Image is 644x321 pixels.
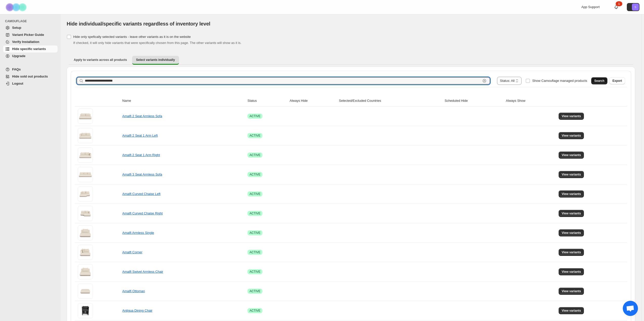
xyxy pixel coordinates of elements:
[559,152,584,159] button: View variants
[73,41,241,45] span: If checked, it will only hide variants that were specifically chosen from this page. The other va...
[12,75,48,78] span: Hide sold out products
[337,95,443,107] th: Selected/Excluded Countries
[562,153,581,157] span: View variants
[3,53,58,60] a: Upgrade
[559,132,584,139] button: View variants
[132,56,179,65] button: Select variants individually
[562,250,581,254] span: View variants
[3,73,58,80] a: Hide sold out products
[632,4,639,11] span: Avatar with initials S
[288,95,337,107] th: Always Hide
[634,6,636,9] text: S
[559,113,584,120] button: View variants
[562,270,581,274] span: View variants
[3,80,58,87] a: Logout
[4,0,29,14] img: Camouflage
[78,303,93,318] img: Antigua Dining Chair
[3,24,58,31] a: Setup
[250,250,260,254] span: ACTIVE
[12,82,23,85] span: Logout
[122,192,160,196] a: Amalfi Curved Chaise Left
[250,172,260,177] span: ACTIVE
[591,77,607,84] button: Search
[122,114,162,118] a: Amalfi 2 Seat Armless Sofa
[78,264,93,279] img: Amalfi Swivel Armless Chair
[70,56,131,64] button: Apply to variants across all products
[122,153,160,157] a: Amalfi 2 Seat 1 Arm Right
[246,95,288,107] th: Status
[559,307,584,314] button: View variants
[78,245,93,260] img: Amalfi Corner
[443,95,504,107] th: Scheduled Hide
[12,40,39,44] span: Verify Installation
[562,309,581,313] span: View variants
[562,114,581,118] span: View variants
[78,206,93,221] img: Amalfi Curved Chaise Right
[614,5,619,10] a: 1
[122,134,158,137] a: Amalfi 2 Seat 1 Arm Left
[559,288,584,295] button: View variants
[559,249,584,256] button: View variants
[250,153,260,157] span: ACTIVE
[616,1,622,6] div: 1
[623,301,638,316] a: Open chat
[559,210,584,217] button: View variants
[482,78,487,83] button: Clear
[250,289,260,293] span: ACTIVE
[609,77,625,84] button: Export
[78,186,93,202] img: Amalfi Curved Chaise Left
[3,45,58,53] a: Hide specific variants
[3,31,58,38] a: Variant Picker Guide
[136,58,175,62] span: Select variants individually
[250,309,260,313] span: ACTIVE
[581,5,600,9] span: App Support
[562,172,581,177] span: View variants
[78,167,93,182] img: Amalfi 3 Seat Armless Sofa
[562,289,581,293] span: View variants
[250,211,260,215] span: ACTIVE
[122,309,152,312] a: Antigua Dining Chair
[559,190,584,197] button: View variants
[250,231,260,235] span: ACTIVE
[250,192,260,196] span: ACTIVE
[122,270,163,274] a: Amalfi Swivel Armless Chair
[562,231,581,235] span: View variants
[12,67,21,71] span: FAQs
[504,95,557,107] th: Always Show
[73,35,191,39] span: Hide only spefically selected variants - leave other variants as it is on the website
[122,172,162,176] a: Amalfi 3 Seat Armless Sofa
[3,66,58,73] a: FAQs
[532,79,587,83] span: Show Camouflage managed products
[12,54,26,58] span: Upgrade
[78,284,93,299] img: Amalfi Ottoman
[12,47,46,51] span: Hide specific variants
[594,79,604,83] span: Search
[559,229,584,236] button: View variants
[250,114,260,118] span: ACTIVE
[5,19,58,23] span: CAMOUFLAGE
[67,21,210,27] span: Hide individual/specific variants regardless of inventory level
[122,231,154,235] a: Amalfi Armless Single
[612,79,622,83] span: Export
[78,109,93,124] img: Amalfi 2 Seat Armless Sofa
[74,58,127,62] span: Apply to variants across all products
[562,211,581,215] span: View variants
[121,95,246,107] th: Name
[559,171,584,178] button: View variants
[78,128,93,143] img: Amalfi 2 Seat 1 Arm Left
[122,250,142,254] a: Amalfi Corner
[3,38,58,45] a: Verify Installation
[122,289,145,293] a: Amalfi Ottoman
[122,211,163,215] a: Amalfi Curved Chaise Right
[78,225,93,240] img: Amalfi Armless Single
[12,33,44,37] span: Variant Picker Guide
[12,26,21,30] span: Setup
[627,3,639,11] button: Avatar with initials S
[250,134,260,138] span: ACTIVE
[559,268,584,275] button: View variants
[78,147,93,163] img: Amalfi 2 Seat 1 Arm Right
[562,192,581,196] span: View variants
[562,134,581,138] span: View variants
[250,270,260,274] span: ACTIVE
